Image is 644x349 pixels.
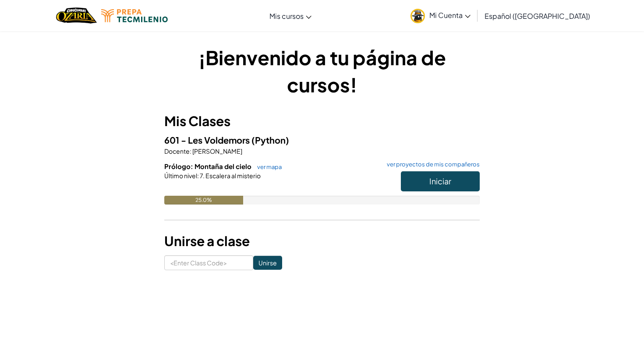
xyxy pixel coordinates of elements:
[406,2,475,29] a: Mi Cuenta
[190,147,191,155] span: :
[164,231,480,251] h3: Unirse a clase
[265,4,316,28] a: Mis cursos
[164,172,197,180] span: Último nivel
[485,11,590,21] span: Español ([GEOGRAPHIC_DATA])
[164,111,480,131] h3: Mis Clases
[205,172,261,180] span: Escalera al misterio
[253,163,282,170] a: ver mapa
[480,4,594,28] a: Español ([GEOGRAPHIC_DATA])
[401,171,480,191] button: Iniciar
[410,9,425,23] img: avatar
[164,134,251,145] span: 601 - Les Voldemors
[164,255,253,270] input: <Enter Class Code>
[253,256,282,270] input: Unirse
[164,147,190,155] span: Docente
[191,147,242,155] span: [PERSON_NAME]
[429,11,471,20] span: Mi Cuenta
[164,44,480,98] h1: ¡Bienvenido a tu página de cursos!
[56,7,97,25] a: Ozaria by CodeCombat logo
[164,162,253,170] span: Prólogo: Montaña del cielo
[56,7,97,25] img: Home
[382,162,480,167] a: ver proyectos de mis compañeros
[164,196,243,204] div: 25.0%
[197,172,199,180] span: :
[101,9,168,22] img: Tecmilenio logo
[199,172,205,180] span: 7.
[429,176,451,186] span: Iniciar
[269,11,304,21] span: Mis cursos
[251,134,289,145] span: (Python)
